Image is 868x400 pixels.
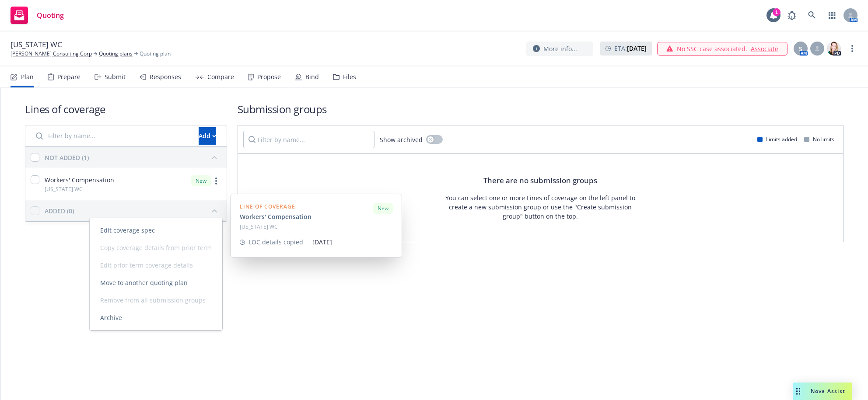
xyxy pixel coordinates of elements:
a: [PERSON_NAME] Consulting Corp [10,50,92,58]
div: Prepare [57,73,80,80]
div: Submit [105,73,126,80]
div: Responses [150,73,181,80]
button: Nova Assist [793,383,852,400]
button: NOT ADDED (1) [45,150,221,164]
span: ETA : [614,44,647,53]
span: Workers' Compensation [45,175,114,184]
span: Quoting [37,12,64,19]
div: Limits added [757,136,797,143]
button: ADDED (0) [45,204,221,218]
div: 1 [773,8,780,16]
span: No SSC case associated. [677,44,747,53]
span: Remove from all submission groups [90,296,216,304]
a: more [211,176,221,186]
a: more [847,43,857,54]
span: Quoting plan [140,50,171,58]
span: Show archived [380,135,423,144]
h1: Lines of coverage [25,102,227,116]
div: There are no submission groups [483,175,597,186]
span: Copy coverage details from prior term [90,243,222,252]
a: Search [803,7,821,24]
span: Edit coverage spec [90,226,165,234]
span: S [799,44,802,53]
input: Filter by name... [31,127,193,145]
div: You can select one or more Lines of coverage on the left panel to create a new submission group o... [443,193,638,221]
button: Add [199,127,216,145]
span: [US_STATE] WC [45,185,83,193]
div: Bind [305,73,319,80]
a: Quoting plans [99,50,133,58]
div: Drag to move [793,383,804,400]
div: Files [343,73,356,80]
span: Archive [90,313,133,322]
span: [US_STATE] WC [10,39,62,50]
h1: Submission groups [238,102,843,116]
strong: [DATE] [627,44,647,52]
div: Propose [257,73,281,80]
span: Move to another quoting plan [90,278,198,287]
div: Plan [21,73,34,80]
span: Edit prior term coverage details [90,261,203,269]
div: No limits [804,136,834,143]
img: photo [827,42,841,56]
span: More info... [543,44,577,53]
a: Associate [751,44,778,53]
div: NOT ADDED (1) [45,153,89,162]
div: ADDED (0) [45,206,74,216]
a: Switch app [823,7,841,24]
div: New [191,175,211,186]
a: Quoting [7,3,67,28]
span: Nova Assist [811,387,845,395]
input: Filter by name... [243,131,374,148]
div: Compare [207,73,234,80]
a: Report a Bug [783,7,801,24]
button: More info... [526,42,593,56]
